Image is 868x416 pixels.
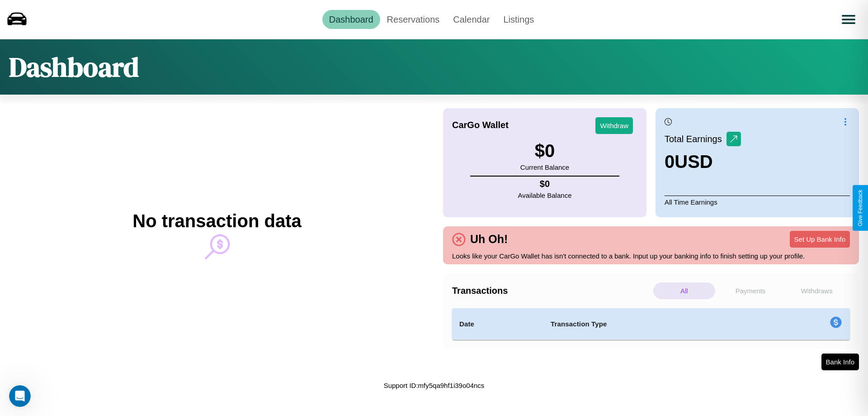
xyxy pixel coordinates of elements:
p: Total Earnings [665,131,726,147]
h4: CarGo Wallet [452,120,509,130]
p: Payments [720,282,782,299]
table: simple table [452,308,850,340]
h3: 0 USD [665,152,741,172]
a: Listings [496,10,541,29]
p: All [653,282,715,299]
h4: Transactions [452,286,651,296]
a: Reservations [380,10,447,29]
p: Support ID: mfy5qa9hf1i39o04ncs [384,379,485,392]
p: Current Balance [520,161,569,173]
a: Dashboard [322,10,380,29]
button: Bank Info [821,354,859,370]
h2: No transaction data [132,211,301,231]
p: Looks like your CarGo Wallet has isn't connected to a bank. Input up your banking info to finish ... [452,250,850,262]
p: Withdraws [786,282,848,299]
h3: $ 0 [520,141,569,161]
iframe: Intercom live chat [9,385,31,407]
button: Withdraw [595,117,633,134]
h4: Transaction Type [551,319,756,330]
h4: Date [459,319,536,330]
p: Available Balance [518,189,572,201]
a: Calendar [446,10,496,29]
div: Give Feedback [857,190,863,226]
h4: Uh Oh! [466,233,512,246]
p: All Time Earnings [665,196,850,208]
button: Set Up Bank Info [790,231,850,248]
button: Open menu [836,7,861,32]
h4: $ 0 [518,179,572,189]
h1: Dashboard [9,48,139,86]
